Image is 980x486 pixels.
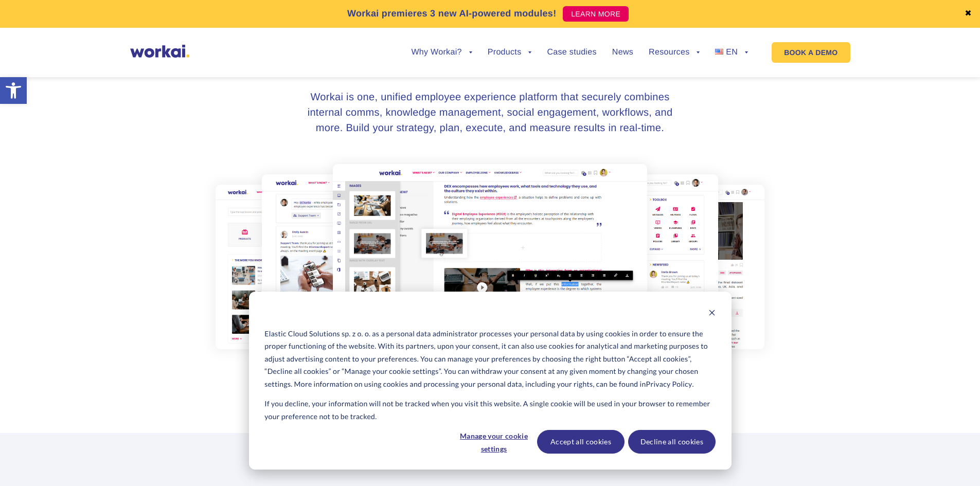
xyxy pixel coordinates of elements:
h2: More than 100 fast-growing enterprises trust Workai [205,456,776,469]
a: Privacy Policy [646,378,692,391]
p: If you decline, your information will not be tracked when you visit this website. A single cookie... [264,398,715,423]
input: you@company.com [167,12,330,33]
img: why Workai? [205,152,775,382]
p: Workai premieres 3 new AI-powered modules! [347,7,557,21]
a: Privacy Policy [54,87,96,96]
a: BOOK A DEMO [772,42,850,63]
a: News [612,48,633,57]
div: Cookie banner [249,292,732,470]
a: ✖ [965,10,972,18]
a: Case studies [547,48,596,57]
span: EN [726,48,738,57]
button: Decline all cookies [628,430,716,454]
a: Resources [649,48,700,57]
button: Manage your cookie settings [454,430,533,454]
p: Elastic Cloud Solutions sp. z o. o. as a personal data administrator processes your personal data... [264,328,715,391]
a: Why Workai? [411,48,472,57]
button: Accept all cookies [537,430,625,454]
button: Dismiss cookie banner [708,308,716,320]
h3: Workai is one, unified employee experience platform that securely combines internal comms, knowle... [297,89,683,136]
a: Products [488,48,532,57]
a: LEARN MORE [563,6,629,22]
